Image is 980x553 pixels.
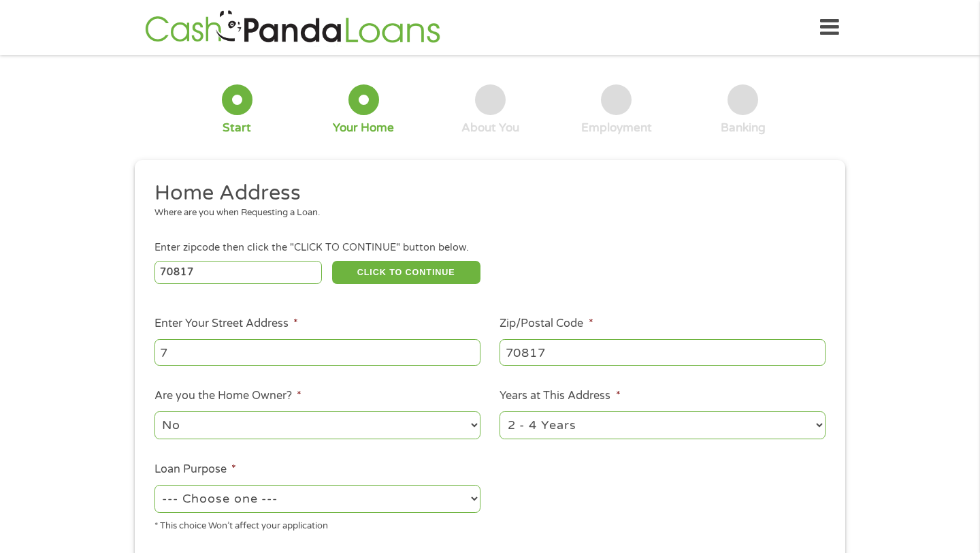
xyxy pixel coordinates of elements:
[154,206,816,220] div: Where are you when Requesting a Loan.
[581,121,652,136] div: Employment
[721,121,766,136] div: Banking
[154,462,236,477] label: Loan Purpose
[332,261,480,284] button: CLICK TO CONTINUE
[154,515,480,533] div: * This choice Won’t affect your application
[500,389,620,403] label: Years at This Address
[154,180,816,207] h2: Home Address
[154,317,298,331] label: Enter Your Street Address
[154,240,826,255] div: Enter zipcode then click the "CLICK TO CONTINUE" button below.
[223,121,251,136] div: Start
[461,121,519,136] div: About You
[154,389,301,403] label: Are you the Home Owner?
[154,339,480,365] input: 1 Main Street
[154,261,323,284] input: Enter Zipcode (e.g 01510)
[500,317,593,331] label: Zip/Postal Code
[333,121,394,136] div: Your Home
[141,8,444,47] img: GetLoanNow Logo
